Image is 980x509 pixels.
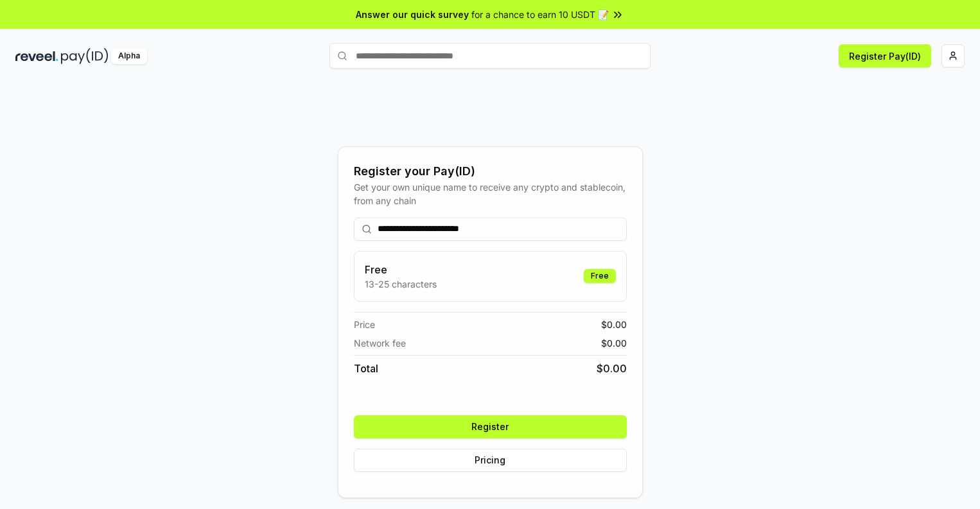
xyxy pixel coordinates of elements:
[354,336,406,350] span: Network fee
[365,277,437,291] p: 13-25 characters
[356,8,469,21] span: Answer our quick survey
[354,180,627,207] div: Get your own unique name to receive any crypto and stablecoin, from any chain
[15,48,58,64] img: reveel_dark
[839,44,931,67] button: Register Pay(ID)
[597,361,627,376] span: $ 0.00
[584,269,616,283] div: Free
[354,415,627,438] button: Register
[365,262,437,277] h3: Free
[354,318,375,331] span: Price
[601,336,627,350] span: $ 0.00
[354,162,627,180] div: Register your Pay(ID)
[61,48,109,64] img: pay_id
[354,449,627,472] button: Pricing
[354,361,378,376] span: Total
[111,48,147,64] div: Alpha
[601,318,627,331] span: $ 0.00
[471,8,609,21] span: for a chance to earn 10 USDT 📝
